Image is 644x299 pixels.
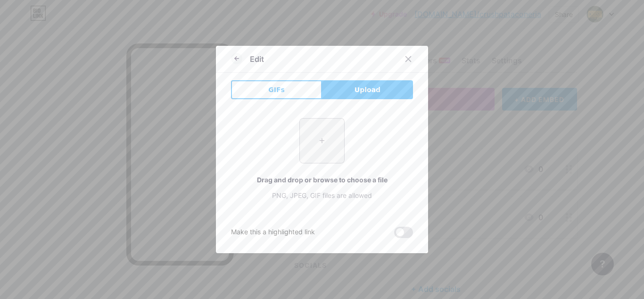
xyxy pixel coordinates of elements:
[231,190,413,200] div: PNG, JPEG, GIF files are allowed
[322,80,413,99] button: Upload
[250,53,264,65] div: Edit
[268,85,285,95] span: GIFs
[231,175,413,185] div: Drag and drop or browse to choose a file
[231,80,322,99] button: GIFs
[231,227,315,238] div: Make this a highlighted link
[355,85,380,95] span: Upload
